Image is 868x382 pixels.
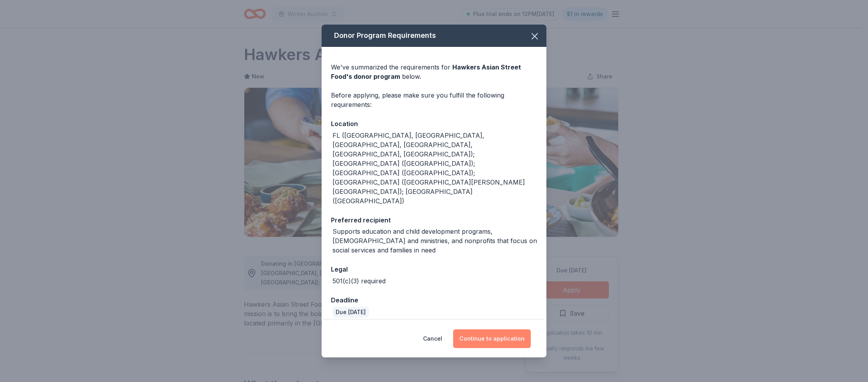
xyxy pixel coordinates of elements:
div: 501(c)(3) required [333,276,386,286]
div: Donor Program Requirements [322,25,546,47]
div: Legal [331,264,537,274]
div: Before applying, please make sure you fulfill the following requirements: [331,91,537,109]
button: Continue to application [453,329,531,348]
div: Supports education and child development programs, [DEMOGRAPHIC_DATA] and ministries, and nonprof... [333,227,537,255]
div: We've summarized the requirements for below. [331,62,537,81]
div: Preferred recipient [331,215,537,225]
div: Deadline [331,295,537,305]
button: Cancel [423,329,442,348]
div: Location [331,119,537,129]
div: FL ([GEOGRAPHIC_DATA], [GEOGRAPHIC_DATA], [GEOGRAPHIC_DATA], [GEOGRAPHIC_DATA], [GEOGRAPHIC_DATA]... [333,131,537,206]
div: Due [DATE] [333,307,369,318]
